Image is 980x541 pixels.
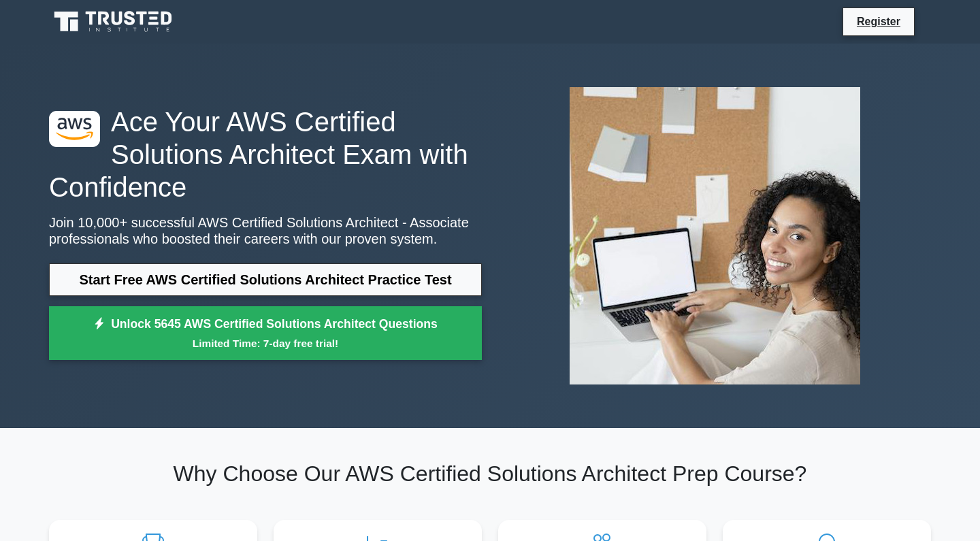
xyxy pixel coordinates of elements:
[49,263,482,296] a: Start Free AWS Certified Solutions Architect Practice Test
[49,306,482,361] a: Unlock 5645 AWS Certified Solutions Architect QuestionsLimited Time: 7-day free trial!
[49,214,482,247] p: Join 10,000+ successful AWS Certified Solutions Architect - Associate professionals who boosted t...
[849,13,909,30] a: Register
[49,461,931,487] h2: Why Choose Our AWS Certified Solutions Architect Prep Course?
[66,335,465,351] small: Limited Time: 7-day free trial!
[49,105,482,203] h1: Ace Your AWS Certified Solutions Architect Exam with Confidence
